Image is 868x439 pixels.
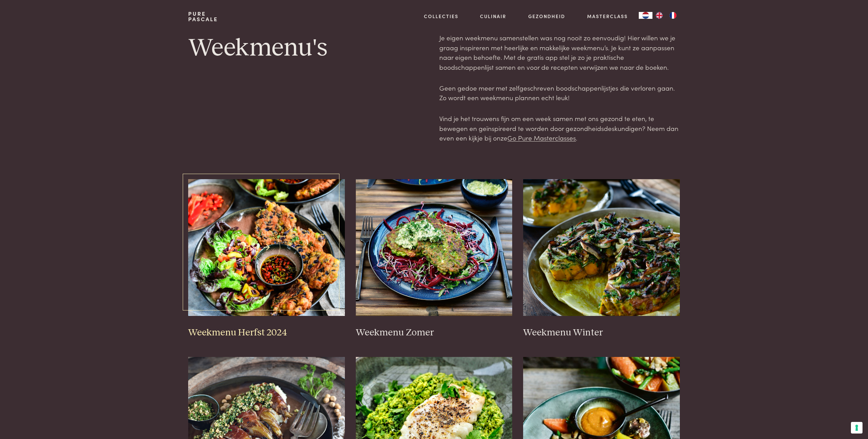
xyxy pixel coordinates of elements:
[188,179,345,338] a: Weekmenu Herfst 2024 Weekmenu Herfst 2024
[356,179,513,316] img: Weekmenu Zomer
[523,327,680,339] h3: Weekmenu Winter
[639,12,652,19] div: Language
[528,13,565,20] a: Gezondheid
[666,12,680,19] a: FR
[424,13,458,20] a: Collecties
[639,12,680,19] aside: Language selected: Nederlands
[652,12,680,19] ul: Language list
[639,12,652,19] a: NL
[188,327,345,339] h3: Weekmenu Herfst 2024
[439,83,679,103] p: Geen gedoe meer met zelfgeschreven boodschappenlijstjes die verloren gaan. Zo wordt een weekmenu ...
[188,179,345,316] img: Weekmenu Herfst 2024
[523,179,680,316] img: Weekmenu Winter
[356,327,513,339] h3: Weekmenu Zomer
[587,13,628,20] a: Masterclass
[851,422,863,434] button: Uw voorkeuren voor toestemming voor trackingtechnologieën
[652,12,666,19] a: EN
[507,133,576,142] a: Go Pure Masterclasses
[480,13,506,20] a: Culinair
[439,33,679,72] p: Je eigen weekmenu samenstellen was nog nooit zo eenvoudig! Hier willen we je graag inspireren met...
[188,11,218,22] a: PurePascale
[188,33,428,64] h1: Weekmenu's
[356,179,513,338] a: Weekmenu Zomer Weekmenu Zomer
[523,179,680,338] a: Weekmenu Winter Weekmenu Winter
[439,114,679,143] p: Vind je het trouwens fijn om een week samen met ons gezond te eten, te bewegen en geïnspireerd te...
